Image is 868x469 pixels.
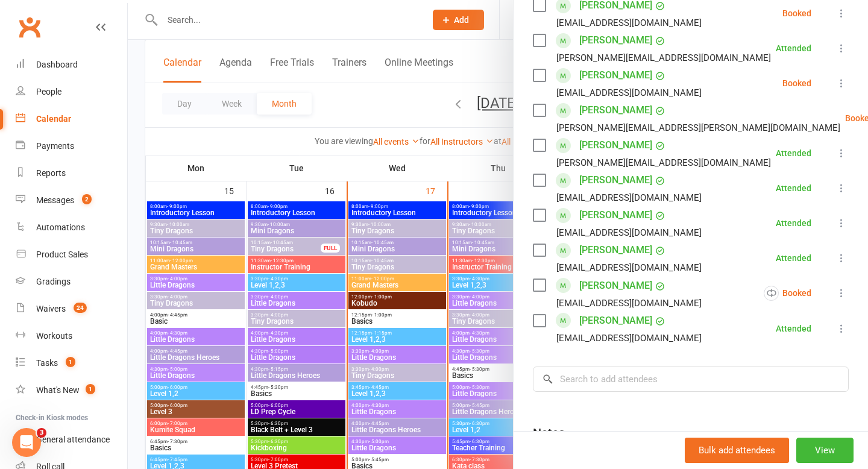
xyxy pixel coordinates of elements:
a: Clubworx [14,12,45,42]
a: Workouts [16,323,127,350]
a: People [16,78,127,105]
div: Workouts [36,331,72,341]
div: [PERSON_NAME][EMAIL_ADDRESS][DOMAIN_NAME] [556,50,771,66]
div: Attended [776,149,811,157]
a: What's New1 [16,377,127,404]
a: Product Sales [16,241,127,268]
a: [PERSON_NAME] [579,171,652,190]
span: 1 [66,357,75,367]
a: Waivers 24 [16,295,127,323]
a: [PERSON_NAME] [579,101,652,120]
a: General attendance kiosk mode [16,426,127,453]
div: [EMAIL_ADDRESS][DOMAIN_NAME] [556,85,702,101]
div: Attended [776,324,811,333]
a: Tasks 1 [16,350,127,377]
div: Automations [36,222,85,232]
div: Booked [782,79,811,87]
div: Product Sales [36,250,88,259]
div: What's New [36,385,80,395]
a: Reports [16,160,127,187]
a: Payments [16,133,127,160]
a: [PERSON_NAME] [579,66,652,85]
a: [PERSON_NAME] [579,31,652,50]
a: Automations [16,214,127,241]
div: Booked [764,286,811,301]
div: [EMAIL_ADDRESS][DOMAIN_NAME] [556,190,702,206]
div: Calendar [36,114,71,124]
div: Dashboard [36,60,78,69]
a: Dashboard [16,51,127,78]
a: [PERSON_NAME] [579,206,652,225]
iframe: Intercom live chat [12,428,41,457]
div: [PERSON_NAME][EMAIL_ADDRESS][PERSON_NAME][DOMAIN_NAME] [556,120,840,136]
div: Tasks [36,358,58,368]
div: [EMAIL_ADDRESS][DOMAIN_NAME] [556,15,702,31]
div: [EMAIL_ADDRESS][DOMAIN_NAME] [556,260,702,275]
a: Messages 2 [16,187,127,214]
div: [PERSON_NAME][EMAIL_ADDRESS][DOMAIN_NAME] [556,155,771,171]
span: 3 [37,428,46,438]
div: [EMAIL_ADDRESS][DOMAIN_NAME] [556,295,702,311]
a: Gradings [16,268,127,295]
div: [EMAIL_ADDRESS][DOMAIN_NAME] [556,225,702,241]
span: 24 [74,303,87,313]
div: People [36,87,61,96]
button: View [796,438,854,463]
a: [PERSON_NAME] [579,276,652,295]
div: Waivers [36,304,66,313]
div: Payments [36,141,74,151]
input: Search to add attendees [533,367,849,392]
span: 2 [82,194,92,204]
div: Attended [776,184,811,192]
a: [PERSON_NAME] [579,136,652,155]
div: Gradings [36,277,71,286]
div: Messages [36,195,74,205]
span: 1 [86,384,95,394]
div: Attended [776,44,811,52]
div: Reports [36,168,66,178]
a: Calendar [16,105,127,133]
button: Bulk add attendees [685,438,789,463]
a: [PERSON_NAME] [579,241,652,260]
div: Booked [782,9,811,17]
div: [EMAIL_ADDRESS][DOMAIN_NAME] [556,330,702,346]
div: Attended [776,219,811,227]
a: [PERSON_NAME] [579,311,652,330]
div: Notes [533,424,565,441]
div: Attended [776,254,811,262]
div: General attendance [36,435,110,444]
